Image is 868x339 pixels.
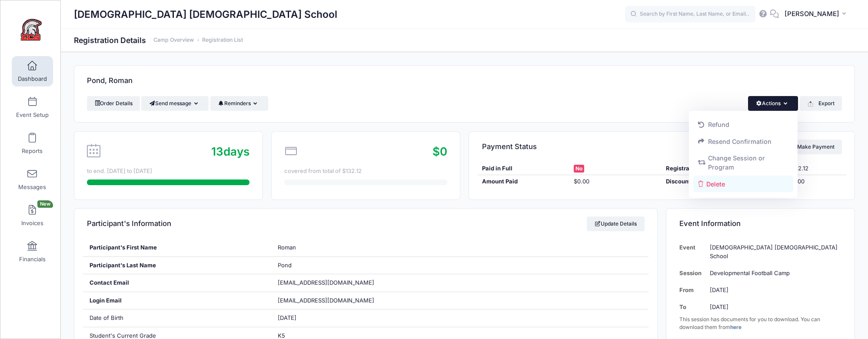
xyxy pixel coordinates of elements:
[679,316,842,331] div: This session has documents for you to download. You can download them from
[87,212,171,236] h4: Participant's Information
[278,279,374,286] span: [EMAIL_ADDRESS][DOMAIN_NAME]
[153,37,194,43] a: Camp Overview
[83,239,272,256] div: Participant's First Name
[730,324,742,330] a: here
[284,167,447,176] div: covered from total of $132.12
[478,164,570,173] div: Paid in Full
[12,92,53,123] a: Event Setup
[211,145,223,158] span: 13
[587,216,645,231] a: Update Details
[12,236,53,267] a: Financials
[12,200,53,231] a: InvoicesNew
[74,4,337,24] h1: [DEMOGRAPHIC_DATA] [DEMOGRAPHIC_DATA] School
[210,96,268,111] button: Reminders
[83,257,272,274] div: Participant's Last Name
[37,200,53,208] span: New
[679,212,741,236] h4: Event Information
[18,75,47,83] span: Dashboard
[278,244,296,251] span: Roman
[625,6,755,23] input: Search by First Name, Last Name, or Email...
[83,292,272,309] div: Login Email
[141,96,209,111] button: Send message
[19,256,46,263] span: Financials
[18,183,46,191] span: Messages
[12,164,53,195] a: Messages
[693,116,794,133] a: Refund
[83,309,272,327] div: Date of Birth
[15,13,47,46] img: Evangelical Christian School
[16,111,49,119] span: Event Setup
[12,128,53,159] a: Reports
[785,177,846,186] div: $0.00
[278,332,285,339] span: K5
[662,164,785,173] div: Registration Cost
[87,96,140,111] a: Order Details
[679,299,706,316] td: To
[705,265,841,282] td: Developmental Football Camp
[785,164,846,173] div: $132.12
[800,96,842,111] button: Export
[679,265,706,282] td: Session
[202,37,243,43] a: Registration List
[748,96,798,111] button: Actions
[278,314,296,321] span: [DATE]
[278,296,386,305] span: [EMAIL_ADDRESS][DOMAIN_NAME]
[662,177,785,186] div: Discounts & Credits
[784,140,842,154] a: Make Payment
[679,239,706,265] td: Event
[693,133,794,150] a: Resend Confirmation
[574,165,584,173] span: No
[785,9,839,19] span: [PERSON_NAME]
[211,143,249,160] div: days
[482,134,537,159] h4: Payment Status
[705,239,841,265] td: [DEMOGRAPHIC_DATA] [DEMOGRAPHIC_DATA] School
[74,36,243,45] h1: Registration Details
[705,282,841,299] td: [DATE]
[779,4,855,24] button: [PERSON_NAME]
[705,299,841,316] td: [DATE]
[278,262,292,269] span: Pond
[570,177,662,186] div: $0.00
[693,176,794,192] a: Delete
[87,167,249,176] div: to end. [DATE] to [DATE]
[87,69,133,93] h4: Pond, Roman
[478,177,570,186] div: Amount Paid
[0,9,61,50] a: Evangelical Christian School
[21,219,43,227] span: Invoices
[22,147,43,155] span: Reports
[693,150,794,176] a: Change Session or Program
[12,56,53,86] a: Dashboard
[432,145,447,158] span: $0
[679,282,706,299] td: From
[83,274,272,292] div: Contact Email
